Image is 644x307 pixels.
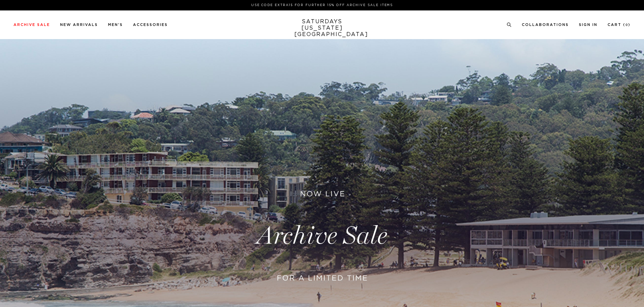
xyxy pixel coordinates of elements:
[60,23,98,27] a: New Arrivals
[108,23,123,27] a: Men's
[16,3,628,8] p: Use Code EXTRA15 for Further 15% Off Archive Sale Items
[625,24,628,27] small: 0
[522,23,569,27] a: Collaborations
[133,23,168,27] a: Accessories
[579,23,597,27] a: Sign In
[608,23,630,27] a: Cart (0)
[14,23,50,27] a: Archive Sale
[294,19,350,38] a: SATURDAYS[US_STATE][GEOGRAPHIC_DATA]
